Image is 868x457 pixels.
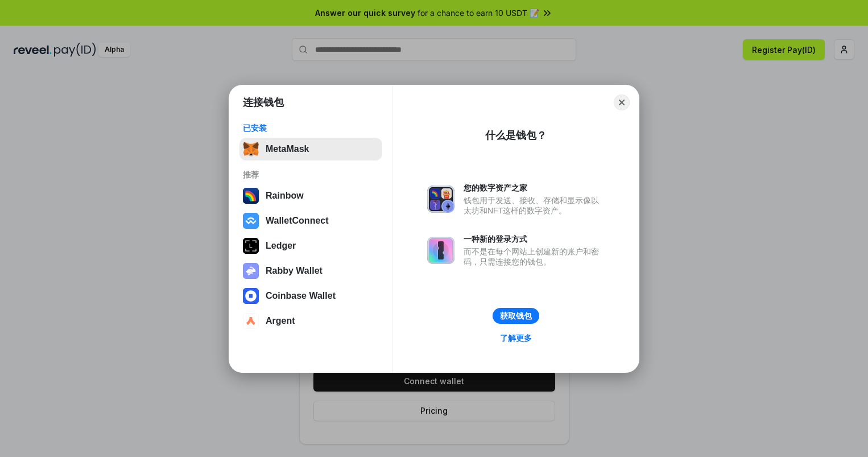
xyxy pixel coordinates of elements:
img: svg+xml,%3Csvg%20width%3D%22120%22%20height%3D%22120%22%20viewBox%3D%220%200%20120%20120%22%20fil... [243,188,259,204]
div: 已安装 [243,123,379,133]
button: Close [614,94,630,110]
button: Rabby Wallet [239,260,382,282]
img: svg+xml,%3Csvg%20fill%3D%22none%22%20height%3D%2233%22%20viewBox%3D%220%200%2035%2033%22%20width%... [243,141,259,157]
div: 您的数字资产之家 [464,183,605,193]
img: svg+xml,%3Csvg%20xmlns%3D%22http%3A%2F%2Fwww.w3.org%2F2000%2Fsvg%22%20fill%3D%22none%22%20viewBox... [427,186,454,213]
img: svg+xml,%3Csvg%20width%3D%2228%22%20height%3D%2228%22%20viewBox%3D%220%200%2028%2028%22%20fill%3D... [243,213,259,229]
div: Coinbase Wallet [266,291,336,301]
div: 什么是钱包？ [485,129,547,142]
img: svg+xml,%3Csvg%20xmlns%3D%22http%3A%2F%2Fwww.w3.org%2F2000%2Fsvg%22%20fill%3D%22none%22%20viewBox... [427,237,454,264]
button: WalletConnect [239,209,382,232]
button: MetaMask [239,138,382,160]
button: Argent [239,310,382,332]
div: Rainbow [266,191,304,201]
button: Coinbase Wallet [239,285,382,307]
div: 钱包用于发送、接收、存储和显示像以太坊和NFT这样的数字资产。 [464,195,605,216]
div: Ledger [266,241,296,251]
div: WalletConnect [266,216,329,226]
img: svg+xml,%3Csvg%20xmlns%3D%22http%3A%2F%2Fwww.w3.org%2F2000%2Fsvg%22%20width%3D%2228%22%20height%3... [243,238,259,254]
img: svg+xml,%3Csvg%20width%3D%2228%22%20height%3D%2228%22%20viewBox%3D%220%200%2028%2028%22%20fill%3D... [243,313,259,329]
img: svg+xml,%3Csvg%20width%3D%2228%22%20height%3D%2228%22%20viewBox%3D%220%200%2028%2028%22%20fill%3D... [243,288,259,304]
img: svg+xml,%3Csvg%20xmlns%3D%22http%3A%2F%2Fwww.w3.org%2F2000%2Fsvg%22%20fill%3D%22none%22%20viewBox... [243,263,259,279]
div: Rabby Wallet [266,266,323,276]
div: Argent [266,316,295,326]
div: 获取钱包 [500,311,532,321]
a: 了解更多 [493,331,539,345]
button: 获取钱包 [493,308,539,324]
div: 了解更多 [500,333,532,343]
div: 推荐 [243,170,379,180]
div: 一种新的登录方式 [464,234,605,244]
div: MetaMask [266,144,309,154]
h1: 连接钱包 [243,96,284,109]
div: 而不是在每个网站上创建新的账户和密码，只需连接您的钱包。 [464,246,605,267]
button: Rainbow [239,184,382,207]
button: Ledger [239,234,382,257]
